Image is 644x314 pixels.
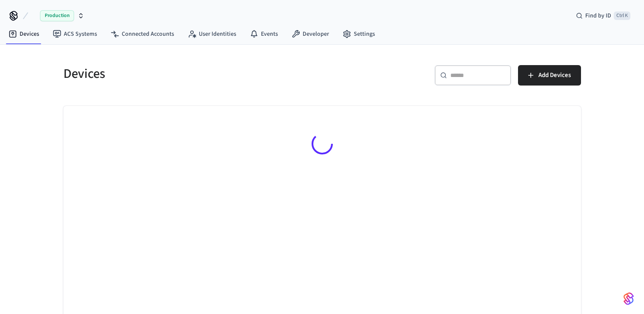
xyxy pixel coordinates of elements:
[585,11,611,20] span: Find by ID
[336,26,382,42] a: Settings
[104,26,181,42] a: Connected Accounts
[518,65,581,86] button: Add Devices
[624,292,634,305] img: SeamLogoGradient.69752ec5.svg
[243,26,285,42] a: Events
[569,8,637,23] div: Find by IDCtrl K
[614,11,630,20] span: Ctrl K
[181,26,243,42] a: User Identities
[46,26,104,42] a: ACS Systems
[2,26,46,42] a: Devices
[538,70,571,81] span: Add Devices
[285,26,336,42] a: Developer
[63,65,317,83] h5: Devices
[40,10,74,21] span: Production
